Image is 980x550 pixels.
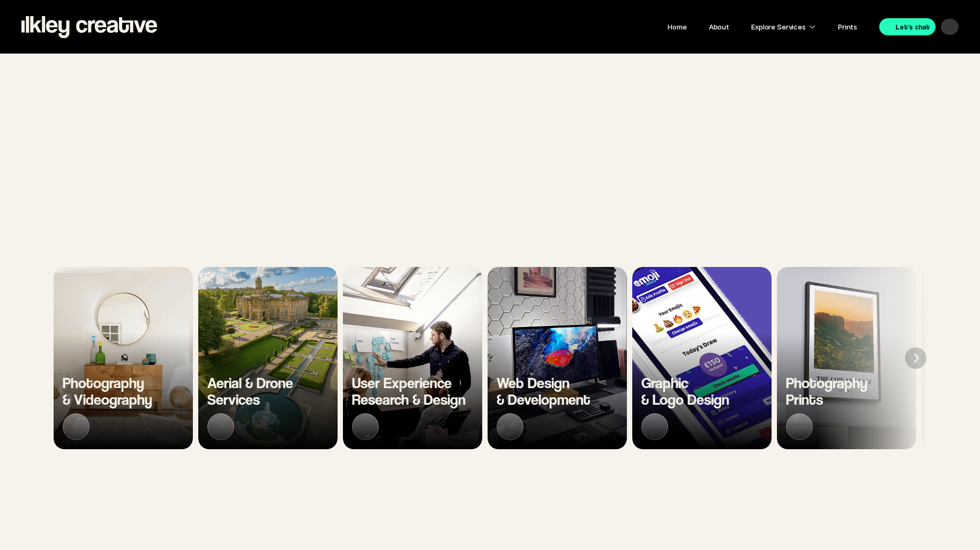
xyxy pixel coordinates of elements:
[488,267,627,449] a: Web Design& Development
[838,23,857,31] a: Prints
[430,466,549,475] h2: We've been seen on:
[632,267,772,449] a: Graphic& Logo Design
[207,375,293,408] h3: Aerial & Drone Services
[641,375,729,408] h3: Graphic & Logo Design
[488,267,627,449] li: 4 of 7
[54,267,193,449] li: 1 of 7
[352,375,466,408] h3: User Experience Research & Design
[879,18,936,35] a: Let's chat
[632,267,772,449] li: 5 of 7
[198,267,338,449] a: Aerial & DroneServices
[786,375,867,408] h3: Photography Prints
[54,267,193,449] a: Photography& Videography
[905,347,926,369] button: Next
[777,267,916,449] a: PhotographyPrints
[385,107,595,182] h1: HELPING YOU stand ouT ONLINE
[343,267,482,449] li: 3 of 7
[452,238,528,249] h2: CREATIVE SERVICES
[777,267,916,449] li: 6 of 7
[198,267,338,449] li: 2 of 7
[751,20,806,34] p: Explore Services
[497,375,590,408] h3: Web Design & Development
[343,267,482,449] a: User ExperienceResearch & Design
[63,374,152,408] span: Photography & Videography
[896,20,930,34] p: Let's chat
[709,23,729,31] a: About
[668,23,686,31] a: Home
[430,467,494,474] strong: Our work gets noticed.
